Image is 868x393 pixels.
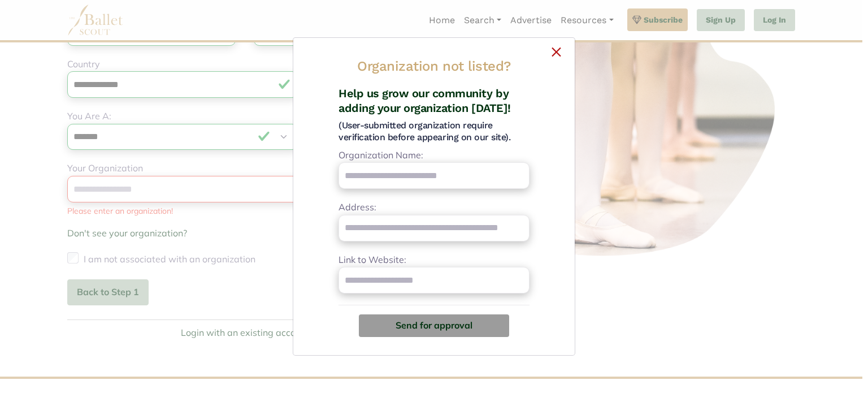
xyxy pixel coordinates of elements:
label: Link to Website: [338,253,406,267]
h3: Organization not listed? [357,55,510,77]
button: × [302,47,566,54]
h5: (User-submitted organization require verification before appearing on our site). [338,120,530,144]
h4: Help us grow our community by adding your organization [DATE]! [338,86,530,115]
label: Organization Name: [338,148,423,163]
label: Address: [338,200,376,215]
button: Send for approval [359,314,509,337]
